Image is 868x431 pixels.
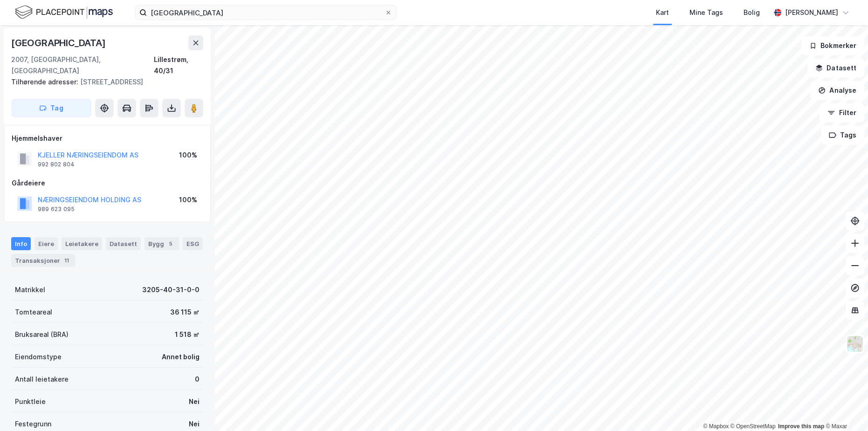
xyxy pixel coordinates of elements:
button: Tag [11,99,91,117]
div: [GEOGRAPHIC_DATA] [11,35,108,50]
div: Gårdeiere [12,178,203,189]
div: Mine Tags [689,7,723,18]
div: ESG [183,237,203,250]
div: 36 115 ㎡ [170,307,200,318]
div: 11 [62,256,71,265]
div: Bolig [744,7,760,18]
div: Lillestrøm, 40/31 [154,54,203,76]
div: 1 518 ㎡ [175,329,200,340]
div: Transaksjoner [11,254,75,267]
div: [STREET_ADDRESS] [11,76,196,88]
div: Bygg [145,237,179,250]
div: Matrikkel [15,284,45,295]
iframe: Chat Widget [821,386,868,431]
div: Eiere [34,237,58,250]
button: Analyse [810,81,864,100]
div: Festegrunn [15,418,51,430]
div: Kart [656,7,669,18]
div: 992 802 804 [38,161,75,168]
img: logo.f888ab2527a4732fd821a326f86c7f29.svg [15,4,113,21]
div: Leietakere [62,237,102,250]
div: Annet bolig [162,351,200,363]
div: Antall leietakere [15,374,69,385]
a: Mapbox [703,423,729,430]
input: Søk på adresse, matrikkel, gårdeiere, leietakere eller personer [147,6,385,20]
div: Punktleie [15,396,46,407]
div: Eiendomstype [15,351,62,363]
div: 100% [179,150,197,161]
div: Datasett [106,237,141,250]
div: 2007, [GEOGRAPHIC_DATA], [GEOGRAPHIC_DATA] [11,54,154,76]
a: Improve this map [778,423,824,430]
div: Nei [189,418,200,430]
button: Bokmerker [801,36,864,55]
div: Hjemmelshaver [12,133,203,144]
button: Datasett [807,59,864,77]
div: Tomteareal [15,307,52,318]
div: 5 [166,239,175,248]
div: Bruksareal (BRA) [15,329,69,340]
button: Tags [821,126,864,144]
div: 0 [195,374,200,385]
span: Tilhørende adresser: [11,78,80,86]
div: Nei [189,396,200,407]
a: OpenStreetMap [730,423,776,430]
div: Info [11,237,31,250]
div: [PERSON_NAME] [785,7,838,18]
div: 100% [179,194,197,205]
button: Filter [820,103,864,122]
div: 3205-40-31-0-0 [142,284,200,295]
div: 989 623 095 [38,205,75,213]
img: Z [846,335,864,353]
